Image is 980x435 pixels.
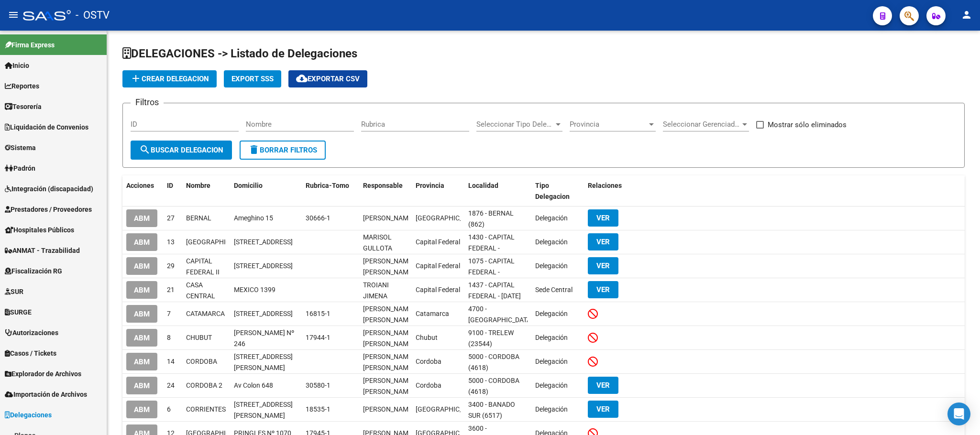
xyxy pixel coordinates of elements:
span: Delegación [535,334,568,341]
datatable-header-cell: Acciones [122,175,163,207]
span: Autorizaciones [5,327,58,338]
span: 21 [167,286,175,294]
button: VER [588,209,618,227]
span: Delegación [535,358,568,365]
span: Tipo Delegacion [535,182,570,200]
span: AVDA BELGRANO Nº 1065 [234,310,293,317]
button: Export SSS [224,70,281,87]
span: MARTIN CUTILLO Nº 246 [234,329,294,348]
span: 16815-1 [306,310,330,317]
span: 14 [167,358,175,365]
span: Casos / Tickets [5,348,56,359]
span: CAPITAL FEDERAL II [186,257,220,276]
span: ABM [134,334,150,342]
span: VER [596,285,610,294]
span: ABM [134,381,150,390]
span: ABM [134,286,150,294]
span: SUR [5,286,23,297]
span: BERNAL [186,214,211,222]
span: Sistema [5,142,36,153]
datatable-header-cell: Tipo Delegacion [531,175,584,207]
span: Prestadores / Proveedores [5,204,92,215]
span: CARRION JUAN CARLOS [363,305,414,324]
mat-icon: add [130,73,142,84]
button: Buscar Delegacion [131,141,232,160]
button: ABM [126,305,157,323]
button: ABM [126,257,157,275]
span: Sede Central [535,286,573,294]
span: SURGE [5,307,32,317]
span: Abeijon Kevin Aaron [363,377,414,395]
span: Delegación [535,262,568,270]
span: ABM [134,310,150,318]
span: 30580-1 [306,381,330,389]
span: Tesorería [5,101,42,112]
span: CORRIENTES [186,405,226,413]
span: Catamarca [416,310,449,317]
button: ABM [126,401,157,418]
span: AV COSTANERA GRAL SAN MARTIN Nº 252 [234,401,293,419]
button: VER [588,377,618,394]
span: Importación de Archivos [5,389,87,400]
span: MARISOL GULLOTA MARISOL [363,233,392,263]
span: Crear Delegacion [130,75,209,83]
span: Buscar Delegacion [139,146,223,154]
span: Chubut [416,334,438,341]
mat-icon: cloud_download [296,73,308,84]
span: 1876 - BERNAL (862) [468,209,514,228]
span: Provincia [570,120,647,129]
span: 1430 - CAPITAL FEDERAL - ARIAS(3401-5000) (20579) [468,233,524,273]
span: CORDOBA 2 [186,381,222,389]
span: 29 [167,262,175,270]
datatable-header-cell: Localidad [464,175,531,207]
span: ABM [134,238,150,247]
button: ABM [126,209,157,227]
mat-icon: delete [248,144,260,155]
span: Borrar Filtros [248,146,317,154]
span: VER [596,405,610,413]
span: 13 [167,238,175,246]
datatable-header-cell: Domicilio [230,175,302,207]
span: SANTIAGO DEL ESTERO 112 PISO 4 OFICINA 12 [234,262,293,270]
button: VER [588,281,618,298]
span: Capital Federal [416,238,460,246]
span: AV POETA LUGONES Nº 161 [234,353,293,371]
span: Av Colon 648 [234,381,273,389]
span: INSAURRALDE MARIA ESTHER [363,257,414,276]
span: [GEOGRAPHIC_DATA] [416,405,480,413]
span: ABM [134,214,150,223]
span: 8 [167,334,171,341]
span: BARRIA MARIA FLORENCIA [363,329,414,348]
span: ABM [134,405,150,414]
span: CORDOBA [186,358,217,365]
button: ABM [126,329,157,347]
span: Cordoba [416,358,441,365]
datatable-header-cell: Provincia [412,175,464,207]
span: 9100 - TRELEW (23544) [468,329,514,348]
span: Export SSS [231,75,274,83]
div: Open Intercom Messenger [947,402,970,425]
button: Borrar Filtros [240,141,326,160]
span: DELEGACIONES -> Listado de Delegaciones [122,47,357,60]
span: Seleccionar Tipo Delegacion [476,120,554,129]
span: Mostrar sólo eliminados [768,119,847,130]
button: Crear Delegacion [122,70,217,87]
span: CASA CENTRAL CABA [186,281,215,311]
span: Liquidación de Convenios [5,122,88,132]
span: Inicio [5,60,29,71]
mat-icon: menu [8,9,19,21]
span: Seleccionar Gerenciador [663,120,740,129]
span: 18535-1 [306,405,330,413]
datatable-header-cell: Nombre [182,175,230,207]
span: Fiscalización RG [5,266,62,276]
span: Delegación [535,310,568,317]
span: Cordoba [416,381,441,389]
button: ABM [126,281,157,299]
button: VER [588,257,618,274]
span: Integración (discapacidad) [5,184,93,194]
span: VER [596,214,610,222]
span: 24 [167,381,175,389]
span: Capital Federal [416,286,460,294]
span: Exportar CSV [296,75,360,83]
span: Localidad [468,182,498,189]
